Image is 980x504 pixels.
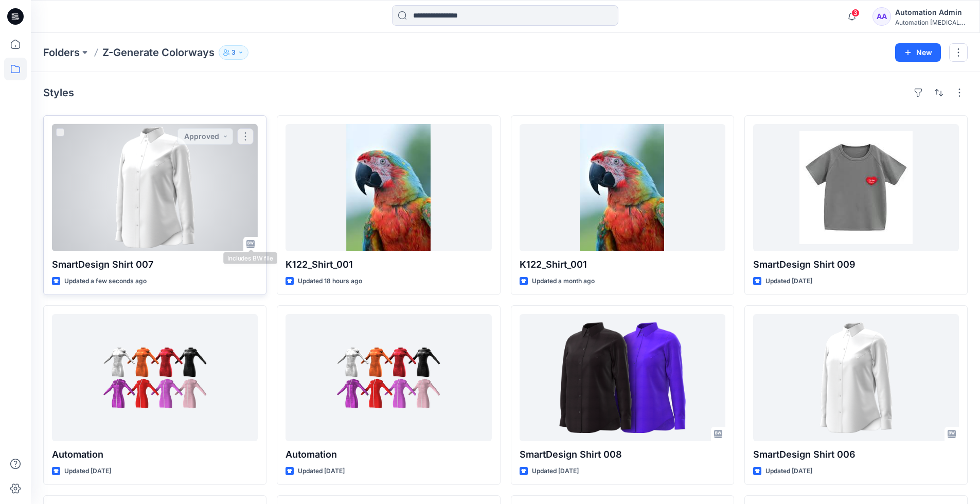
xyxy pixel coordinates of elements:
[64,276,147,287] p: Updated a few seconds ago
[520,314,725,441] a: SmartDesign Shirt 008
[286,314,491,441] a: Automation
[52,314,258,441] a: Automation
[765,466,812,477] p: Updated [DATE]
[52,124,258,251] a: SmartDesign Shirt 007
[231,47,236,58] p: 3
[520,447,725,462] p: SmartDesign Shirt 008
[52,447,258,462] p: Automation
[753,124,959,251] a: SmartDesign Shirt 009
[895,43,941,62] button: New
[286,257,491,272] p: K122_Shirt_001
[298,466,345,477] p: Updated [DATE]
[753,257,959,272] p: SmartDesign Shirt 009
[851,9,860,17] span: 3
[43,86,74,99] h4: Styles
[286,124,491,251] a: K122_Shirt_001
[765,276,812,287] p: Updated [DATE]
[753,314,959,441] a: SmartDesign Shirt 006
[219,45,248,60] button: 3
[532,466,579,477] p: Updated [DATE]
[298,276,362,287] p: Updated 18 hours ago
[753,447,959,462] p: SmartDesign Shirt 006
[102,45,215,60] p: Z-Generate Colorways
[520,257,725,272] p: K122_Shirt_001
[895,19,967,26] div: Automation [MEDICAL_DATA]...
[43,45,80,60] a: Folders
[872,7,891,26] div: AA
[520,124,725,251] a: K122_Shirt_001
[895,6,967,19] div: Automation Admin
[286,447,491,462] p: Automation
[532,276,595,287] p: Updated a month ago
[52,257,258,272] p: SmartDesign Shirt 007
[64,466,111,477] p: Updated [DATE]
